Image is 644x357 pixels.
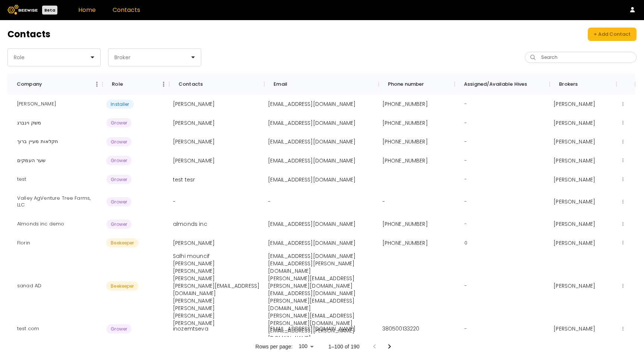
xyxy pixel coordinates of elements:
[328,343,360,350] p: 1–100 of 190
[11,170,32,189] div: test
[42,79,53,89] button: Sort
[173,239,215,247] p: [PERSON_NAME]
[559,74,578,95] div: Brokers
[173,176,195,183] p: test tesr
[106,156,132,165] span: Grower
[11,114,47,133] div: משק וינברג
[382,119,428,127] p: [PHONE_NUMBER]
[102,74,169,95] div: Role
[553,325,595,332] p: [PERSON_NAME]
[11,95,62,114] div: Josh McDowell
[173,157,215,164] p: [PERSON_NAME]
[268,290,375,297] p: [EMAIL_ADDRESS][DOMAIN_NAME]
[11,234,36,253] div: Florin
[173,252,261,260] p: Salhi mouncif
[382,198,385,205] p: -
[382,157,428,164] p: [PHONE_NUMBER]
[264,74,378,95] div: Email
[106,118,132,127] span: Grower
[458,170,473,189] div: -
[42,6,57,15] div: Beta
[268,252,375,260] p: [EMAIL_ADDRESS][DOMAIN_NAME]
[553,100,595,108] p: [PERSON_NAME]
[11,319,45,338] div: test com
[388,74,424,95] div: Phone number
[268,100,356,108] p: [EMAIL_ADDRESS][DOMAIN_NAME]
[173,220,207,228] p: almonds inc
[382,339,397,354] button: Go to next page
[106,281,138,291] span: Beekeeper
[458,277,473,296] div: -
[11,277,47,296] div: sanad AD
[173,100,215,108] p: [PERSON_NAME]
[553,220,595,228] p: [PERSON_NAME]
[553,176,595,183] p: [PERSON_NAME]
[382,138,428,145] p: [PHONE_NUMBER]
[382,325,420,332] p: 380500133220
[11,189,99,215] div: Valley AgVenture Tree Farms, LLC
[458,234,473,253] div: 0
[91,79,102,90] button: Menu
[553,119,595,127] p: [PERSON_NAME]
[268,220,356,228] p: [EMAIL_ADDRESS][DOMAIN_NAME]
[112,74,123,95] div: Role
[382,239,428,247] p: [PHONE_NUMBER]
[296,341,316,352] div: 100
[553,157,595,164] p: [PERSON_NAME]
[382,100,428,108] p: [PHONE_NUMBER]
[255,343,293,350] p: Rows per page:
[173,119,215,127] p: [PERSON_NAME]
[106,197,132,206] span: Grower
[268,119,356,127] p: [EMAIL_ADDRESS][DOMAIN_NAME]
[11,132,64,151] div: חקלאות מעיין ברוך
[173,275,261,282] p: [PERSON_NAME]
[458,192,473,211] div: -
[113,6,140,14] a: Contacts
[173,198,176,205] p: -
[173,138,215,145] p: [PERSON_NAME]
[553,198,595,205] p: [PERSON_NAME]
[553,138,595,145] p: [PERSON_NAME]
[464,74,527,95] div: Assigned/Available Hives
[382,220,428,228] p: [PHONE_NUMBER]
[458,215,473,234] div: -
[106,324,132,334] span: Grower
[173,297,261,304] p: [PERSON_NAME]
[588,28,637,41] button: + Add Contact
[268,312,375,327] p: [PERSON_NAME][EMAIL_ADDRESS][PERSON_NAME][DOMAIN_NAME]
[7,5,38,15] img: Beewise logo
[553,282,595,290] p: [PERSON_NAME]
[458,132,473,151] div: -
[458,319,473,338] div: -
[553,239,595,247] p: [PERSON_NAME]
[173,325,208,332] p: inozemtseva
[268,297,375,312] p: [PERSON_NAME][EMAIL_ADDRESS][DOMAIN_NAME]
[106,137,132,146] span: Grower
[268,260,375,275] p: [EMAIL_ADDRESS][PERSON_NAME][DOMAIN_NAME]
[458,114,473,133] div: -
[173,312,261,319] p: [PERSON_NAME]
[268,138,356,145] p: [EMAIL_ADDRESS][DOMAIN_NAME]
[173,267,261,275] p: [PERSON_NAME]
[106,175,132,184] span: Grower
[123,79,133,89] button: Sort
[268,325,356,332] p: [EMAIL_ADDRESS][DOMAIN_NAME]
[458,151,473,170] div: -
[594,31,631,38] div: + Add Contact
[268,198,271,205] p: -
[158,79,169,90] button: Menu
[106,99,133,109] span: Installer
[173,260,261,267] p: [PERSON_NAME]
[11,151,52,170] div: שער העמקים
[173,282,261,297] p: [PERSON_NAME][EMAIL_ADDRESS][DOMAIN_NAME]
[268,275,375,290] p: [PERSON_NAME][EMAIL_ADDRESS][PERSON_NAME][DOMAIN_NAME]
[550,74,616,95] div: Brokers
[78,6,96,14] a: Home
[7,30,50,39] h2: Contacts
[268,157,356,164] p: [EMAIL_ADDRESS][DOMAIN_NAME]
[17,74,42,95] div: Company
[379,74,455,95] div: Phone number
[173,304,261,312] p: [PERSON_NAME]
[274,74,287,95] div: Email
[169,74,264,95] div: Contacts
